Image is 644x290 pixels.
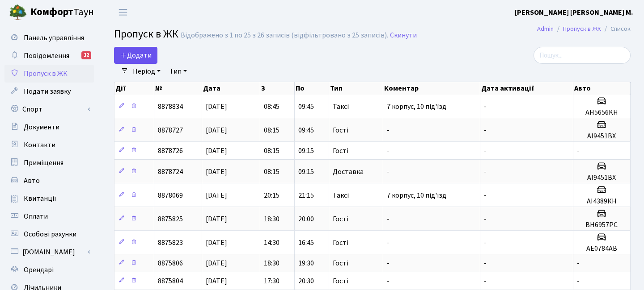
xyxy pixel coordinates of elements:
span: Гості [333,260,348,267]
span: 14:30 [264,238,280,248]
span: [DATE] [206,146,227,156]
span: Гості [333,127,348,134]
span: 7 корпус, 10 під'їзд [387,191,446,200]
a: Пропуск в ЖК [4,65,94,83]
span: Особові рахунки [24,229,76,239]
span: Повідомлення [24,51,69,61]
span: - [484,214,487,224]
a: Скинути [390,31,417,40]
span: [DATE] [206,238,227,248]
span: - [577,276,580,286]
a: [PERSON_NAME] [PERSON_NAME] М. [515,7,633,18]
th: По [295,82,329,95]
a: Тип [166,64,191,79]
span: [DATE] [206,276,227,286]
span: - [484,167,487,177]
a: Оплати [4,207,94,225]
span: - [484,146,487,156]
span: Гості [333,147,348,154]
span: 18:30 [264,214,280,224]
span: [DATE] [206,125,227,135]
th: Тип [329,82,383,95]
span: 7 корпус, 10 під'їзд [387,102,446,112]
span: Доставка [333,168,364,175]
a: [DOMAIN_NAME] [4,243,94,261]
span: - [484,238,487,248]
a: Контакти [4,136,94,154]
span: 09:45 [298,125,314,135]
a: Додати [114,47,157,64]
span: 8875825 [158,214,183,224]
span: - [387,167,390,177]
span: Додати [120,50,152,60]
span: 21:15 [298,191,314,200]
span: 08:15 [264,146,280,156]
img: logo.png [9,4,27,21]
span: - [387,238,390,248]
th: № [154,82,202,95]
h5: АЕ0784АВ [577,244,627,253]
span: Гості [333,278,348,285]
span: 8875823 [158,238,183,248]
span: Панель управління [24,33,84,43]
a: Подати заявку [4,83,94,100]
th: Дії [114,82,154,95]
span: Орендарі [24,265,54,275]
span: Гості [333,215,348,223]
span: Квитанції [24,194,56,203]
span: 8878834 [158,102,183,112]
span: - [387,258,390,268]
a: Пропуск в ЖК [563,24,601,33]
span: [DATE] [206,167,227,177]
th: Авто [573,82,631,95]
span: 20:00 [298,214,314,224]
span: 8878726 [158,146,183,156]
span: Подати заявку [24,87,71,96]
span: - [484,125,487,135]
a: Повідомлення12 [4,47,94,65]
span: 09:45 [298,102,314,112]
span: 8878724 [158,167,183,177]
button: Переключити навігацію [112,5,134,20]
span: 18:30 [264,258,280,268]
span: Оплати [24,211,48,221]
span: - [387,146,390,156]
a: Приміщення [4,154,94,172]
span: 09:15 [298,167,314,177]
span: [DATE] [206,191,227,200]
h5: ВН6957РС [577,221,627,229]
h5: AH5656KH [577,108,627,117]
span: 20:30 [298,276,314,286]
span: Таун [30,5,94,20]
a: Спорт [4,100,94,118]
span: - [484,276,487,286]
h5: АІ9451ВХ [577,132,627,141]
span: 20:15 [264,191,280,200]
span: - [484,102,487,112]
th: Дата [202,82,260,95]
span: 08:45 [264,102,280,112]
a: Документи [4,118,94,136]
span: 17:30 [264,276,280,286]
span: Контакти [24,140,55,150]
span: - [484,191,487,200]
span: - [484,258,487,268]
span: Пропуск в ЖК [24,69,68,79]
a: Період [129,64,164,79]
span: Документи [24,122,59,132]
a: Квитанції [4,190,94,207]
a: Admin [537,24,554,33]
span: [DATE] [206,214,227,224]
span: Авто [24,176,40,186]
span: - [387,214,390,224]
span: 08:15 [264,125,280,135]
span: - [387,276,390,286]
div: 12 [81,51,91,59]
span: Пропуск в ЖК [114,26,178,42]
span: - [387,125,390,135]
th: Дата активації [480,82,573,95]
span: Приміщення [24,158,64,168]
span: - [577,146,580,156]
b: Комфорт [30,5,73,19]
span: 8875804 [158,276,183,286]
